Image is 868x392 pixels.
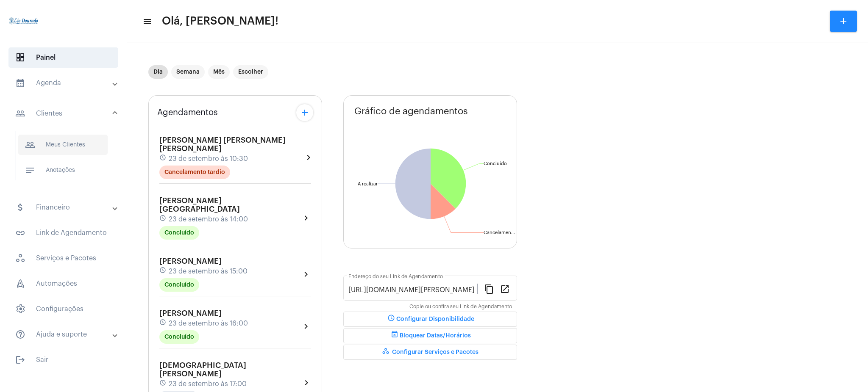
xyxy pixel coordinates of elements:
[838,16,849,26] mat-icon: add
[159,166,230,179] mat-chip: Cancelamento tardio
[233,65,268,79] mat-chip: Escolher
[15,78,25,88] mat-icon: sidenav icon
[484,161,507,166] text: Concluído
[159,330,199,344] mat-chip: Concluído
[169,215,248,223] span: 23 de setembro às 14:00
[169,268,248,275] span: 23 de setembro às 15:00
[159,197,240,213] span: [PERSON_NAME][GEOGRAPHIC_DATA]
[208,65,230,79] mat-chip: Mês
[15,108,113,119] mat-panel-title: Clientes
[8,299,118,319] span: Configurações
[169,320,248,327] span: 23 de setembro às 16:00
[15,52,25,63] span: sidenav icon
[159,226,199,240] mat-chip: Concluído
[354,106,468,116] span: Gráfico de agendamentos
[358,182,378,186] text: A realizar
[15,202,25,213] mat-icon: sidenav icon
[382,347,392,357] mat-icon: workspaces_outlined
[157,108,218,117] span: Agendamentos
[25,165,35,175] mat-icon: sidenav icon
[484,284,494,294] mat-icon: content_copy
[300,108,310,118] mat-icon: add
[15,78,113,88] mat-panel-title: Agenda
[159,309,222,317] span: [PERSON_NAME]
[8,273,118,294] span: Automações
[500,284,510,294] mat-icon: open_in_new
[8,47,118,68] span: Painel
[386,316,474,322] span: Configurar Disponibilidade
[348,286,477,294] input: Link
[159,136,286,152] span: [PERSON_NAME] [PERSON_NAME] [PERSON_NAME]
[159,278,199,292] mat-chip: Concluído
[343,312,517,327] button: Configurar Disponibilidade
[8,248,118,268] span: Serviços e Pacotes
[15,228,25,238] mat-icon: sidenav icon
[159,215,167,224] mat-icon: schedule
[18,160,108,180] span: Anotações
[159,267,167,276] mat-icon: schedule
[169,155,248,163] span: 23 de setembro às 10:30
[389,331,400,341] mat-icon: event_busy
[343,345,517,360] button: Configurar Serviços e Pacotes
[15,253,25,263] span: sidenav icon
[18,135,108,155] span: Meus Clientes
[5,127,127,192] div: sidenav iconClientes
[5,324,127,345] mat-expansion-panel-header: sidenav iconAjuda e suporte
[148,65,168,79] mat-chip: Dia
[15,108,25,119] mat-icon: sidenav icon
[159,257,222,265] span: [PERSON_NAME]
[159,319,167,328] mat-icon: schedule
[142,17,151,27] mat-icon: sidenav icon
[159,154,167,163] mat-icon: schedule
[15,279,25,289] span: sidenav icon
[15,202,113,213] mat-panel-title: Financeiro
[15,304,25,314] span: sidenav icon
[5,73,127,93] mat-expansion-panel-header: sidenav iconAgenda
[159,379,167,389] mat-icon: schedule
[389,333,471,339] span: Bloquear Datas/Horários
[343,328,517,343] button: Bloquear Datas/Horários
[162,14,278,28] span: Olá, [PERSON_NAME]!
[169,380,247,388] span: 23 de setembro às 17:00
[15,329,25,340] mat-icon: sidenav icon
[301,213,311,223] mat-icon: chevron_right
[301,321,311,331] mat-icon: chevron_right
[386,314,396,324] mat-icon: schedule
[484,230,515,235] text: Cancelamen...
[15,355,25,365] mat-icon: sidenav icon
[303,152,311,163] mat-icon: chevron_right
[301,269,311,279] mat-icon: chevron_right
[5,197,127,218] mat-expansion-panel-header: sidenav iconFinanceiro
[5,100,127,127] mat-expansion-panel-header: sidenav iconClientes
[25,140,35,150] mat-icon: sidenav icon
[8,223,118,243] span: Link de Agendamento
[8,350,118,370] span: Sair
[409,304,512,310] mat-hint: Copie ou confira seu Link de Agendamento
[171,65,205,79] mat-chip: Semana
[301,378,311,388] mat-icon: chevron_right
[15,329,113,340] mat-panel-title: Ajuda e suporte
[159,362,246,378] span: [DEMOGRAPHIC_DATA][PERSON_NAME]
[382,349,479,355] span: Configurar Serviços e Pacotes
[7,4,41,38] img: 4c910ca3-f26c-c648-53c7-1a2041c6e520.jpg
